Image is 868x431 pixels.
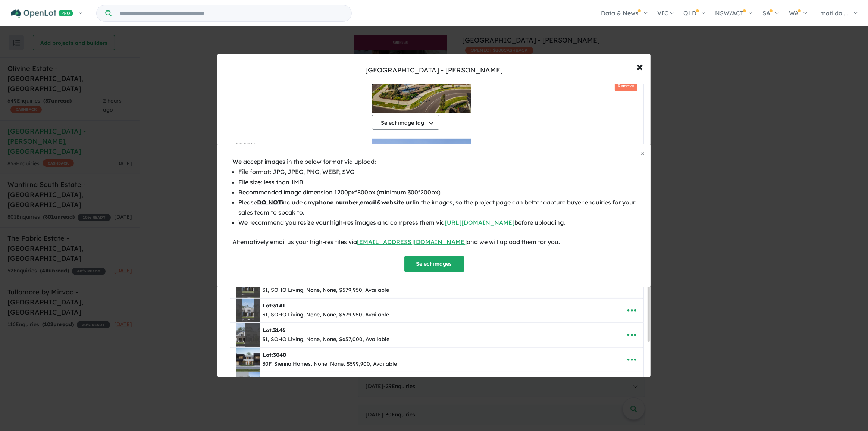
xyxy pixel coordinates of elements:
b: phone number [315,199,358,206]
b: website url [381,199,414,206]
span: × [641,149,645,157]
img: Openlot PRO Logo White [11,9,73,18]
li: File format: JPG, JPEG, PNG, WEBP, SVG [238,167,636,177]
li: File size: less than 1MB [238,177,636,187]
a: [URL][DOMAIN_NAME] [445,219,514,226]
li: Recommended image dimension 1200px*800px (minimum 300*200px) [238,187,636,197]
u: DO NOT [257,199,282,206]
button: Select images [404,256,464,272]
span: matilda.... [820,9,848,17]
div: We accept images in the below format via upload: [232,157,636,167]
b: email [360,199,377,206]
li: Please include any , & in the images, so the project page can better capture buyer enquiries for ... [238,197,636,218]
input: Try estate name, suburb, builder or developer [113,5,350,21]
li: We recommend you resize your high-res images and compress them via before uploading. [238,218,636,228]
div: Alternatively email us your high-res files via and we will upload them for you. [232,237,636,247]
a: [EMAIL_ADDRESS][DOMAIN_NAME] [357,238,467,246]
